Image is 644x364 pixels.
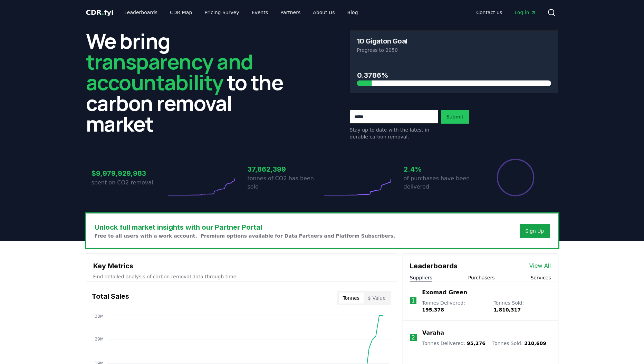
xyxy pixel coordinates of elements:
[275,6,306,19] a: Partners
[248,164,322,174] h3: 37,862,399
[357,47,551,54] p: Progress to 2050
[404,174,478,191] p: of purchases have been delivered
[93,273,390,280] p: Find detailed analysis of carbon removal data through time.
[86,8,114,17] a: CDR.fyi
[199,6,244,19] a: Pricing Survey
[404,164,478,174] h3: 2.4%
[92,168,166,179] h3: $9,979,929,983
[422,307,444,313] span: 195,378
[410,261,458,271] h3: Leaderboards
[520,224,549,238] button: Sign Up
[441,110,469,124] button: Submit
[248,174,322,191] p: tonnes of CO2 has been sold
[350,126,438,140] p: Stay up to date with the latest in durable carbon removal.
[410,274,432,281] button: Suppliers
[357,70,551,80] h3: 0.3786%
[364,293,390,304] button: $ Value
[119,6,363,19] nav: Main
[342,6,364,19] a: Blog
[530,274,551,281] button: Services
[422,288,467,297] a: Exomad Green
[411,297,415,305] p: 1
[471,6,541,19] nav: Main
[529,262,551,270] a: View All
[468,274,495,281] button: Purchasers
[525,228,544,234] a: Sign Up
[86,8,114,17] span: CDR fyi
[492,340,546,347] p: Tonnes Sold :
[467,341,486,346] span: 95,276
[509,6,541,19] a: Log in
[493,299,551,313] p: Tonnes Sold :
[422,329,444,337] a: Varaha
[524,341,546,346] span: 210,609
[357,38,407,45] h3: 10 Gigaton Goal
[493,307,521,313] span: 1,810,317
[95,222,395,232] h3: Unlock full market insights with our Partner Portal
[95,337,104,342] tspan: 29M
[86,30,295,134] h2: We bring to the carbon removal market
[93,261,390,271] h3: Key Metrics
[422,340,486,347] p: Tonnes Delivered :
[95,314,104,319] tspan: 38M
[307,6,340,19] a: About Us
[92,291,129,305] h3: Total Sales
[515,9,536,16] span: Log in
[92,179,166,187] p: spent on CO2 removal
[412,334,415,342] p: 2
[119,6,163,19] a: Leaderboards
[422,299,487,313] p: Tonnes Delivered :
[496,158,535,197] div: Percentage of sales delivered
[471,6,508,19] a: Contact us
[86,47,253,96] span: transparency and accountability
[339,293,364,304] button: Tonnes
[95,232,395,239] p: Free to all users with a work account. Premium options available for Data Partners and Platform S...
[164,6,198,19] a: CDR Map
[246,6,273,19] a: Events
[102,8,104,17] span: .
